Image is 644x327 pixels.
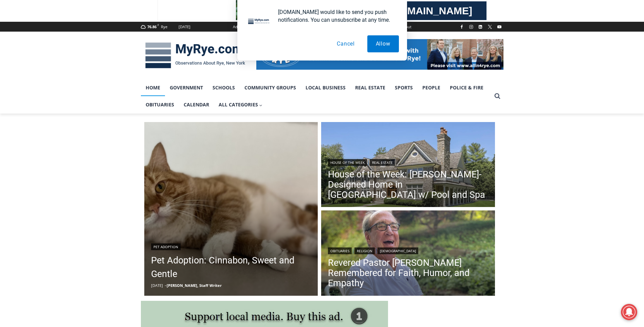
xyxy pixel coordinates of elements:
[245,8,273,35] img: notification icon
[367,35,399,52] button: Allow
[273,8,399,24] div: [DOMAIN_NAME] would like to send you push notifications. You can unsubscribe at any time.
[328,258,488,288] a: Revered Pastor [PERSON_NAME] Remembered for Faith, Humor, and Empathy
[151,254,311,281] a: Pet Adoption: Cinnabon, Sweet and Gentle
[167,283,222,288] a: [PERSON_NAME], Staff Writer
[328,247,352,254] a: Obituaries
[491,90,503,102] button: View Search Form
[321,210,495,297] img: Obituary - Donald Poole - 2
[214,96,268,113] button: Child menu of All Categories
[70,42,100,81] div: "the precise, almost orchestrated movements of cutting and assembling sushi and [PERSON_NAME] mak...
[240,79,301,96] a: Community Groups
[301,79,350,96] a: Local Business
[208,79,240,96] a: Schools
[328,35,363,52] button: Cancel
[171,0,321,66] div: "[PERSON_NAME] and I covered the [DATE] Parade, which was a really eye opening experience as I ha...
[0,68,68,85] a: Open Tues. - Sun. [PHONE_NUMBER]
[151,243,181,250] a: Pet Adoption
[378,247,418,254] a: [DEMOGRAPHIC_DATA]
[151,283,163,288] time: [DATE]
[418,79,445,96] a: People
[141,79,491,114] nav: Primary Navigation
[165,79,208,96] a: Government
[328,246,488,254] div: | |
[179,96,214,113] a: Calendar
[370,159,395,166] a: Real Estate
[321,122,495,209] a: Read More House of the Week: Rich Granoff-Designed Home in Greenwich w/ Pool and Spa
[141,96,179,113] a: Obituaries
[144,122,318,296] a: Read More Pet Adoption: Cinnabon, Sweet and Gentle
[350,79,390,96] a: Real Estate
[144,122,318,296] img: (PHOTO: Cinnabon. Contributed.)
[445,79,488,96] a: Police & Fire
[328,169,488,200] a: House of the Week: [PERSON_NAME]-Designed Home in [GEOGRAPHIC_DATA] w/ Pool and Spa
[328,158,488,166] div: |
[321,122,495,209] img: 28 Thunder Mountain Road, Greenwich
[321,210,495,297] a: Read More Revered Pastor Donald Poole Jr. Remembered for Faith, Humor, and Empathy
[165,283,167,288] span: –
[354,247,375,254] a: Religion
[390,79,418,96] a: Sports
[178,68,315,83] span: Intern @ [DOMAIN_NAME]
[328,159,367,166] a: House of the Week
[2,70,67,96] span: Open Tues. - Sun. [PHONE_NUMBER]
[141,79,165,96] a: Home
[163,66,329,85] a: Intern @ [DOMAIN_NAME]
